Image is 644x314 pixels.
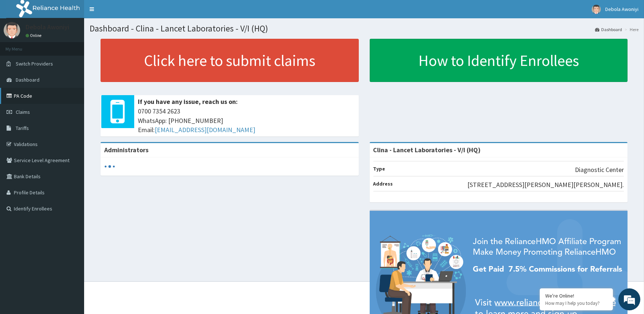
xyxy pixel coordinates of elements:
[16,76,39,83] span: Dashboard
[16,109,30,115] span: Claims
[592,5,601,14] img: User Image
[623,26,639,33] li: Here
[138,106,355,135] span: 0700 7354 2623 WhatsApp: [PHONE_NUMBER] Email:
[373,165,385,172] b: Type
[467,180,624,190] p: [STREET_ADDRESS][PERSON_NAME][PERSON_NAME].
[373,180,393,187] b: Address
[595,26,622,33] a: Dashboard
[575,165,624,175] p: Diagnostic Center
[104,146,148,154] b: Administrators
[16,60,53,67] span: Switch Providers
[90,24,639,33] h1: Dashboard - Clina - Lancet Laboratories - V/I (HQ)
[155,126,255,134] a: [EMAIL_ADDRESS][DOMAIN_NAME]
[104,161,115,172] svg: audio-loading
[370,39,628,82] a: How to Identify Enrollees
[101,39,359,82] a: Click here to submit claims
[545,300,607,306] p: How may I help you today?
[26,33,43,38] a: Online
[16,125,29,131] span: Tariffs
[26,24,69,30] p: Debola Awoniyi
[373,146,481,154] strong: Clina - Lancet Laboratories - V/I (HQ)
[4,22,20,38] img: User Image
[138,97,238,106] b: If you have any issue, reach us on:
[545,292,607,299] div: We're Online!
[605,6,639,12] span: Debola Awoniyi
